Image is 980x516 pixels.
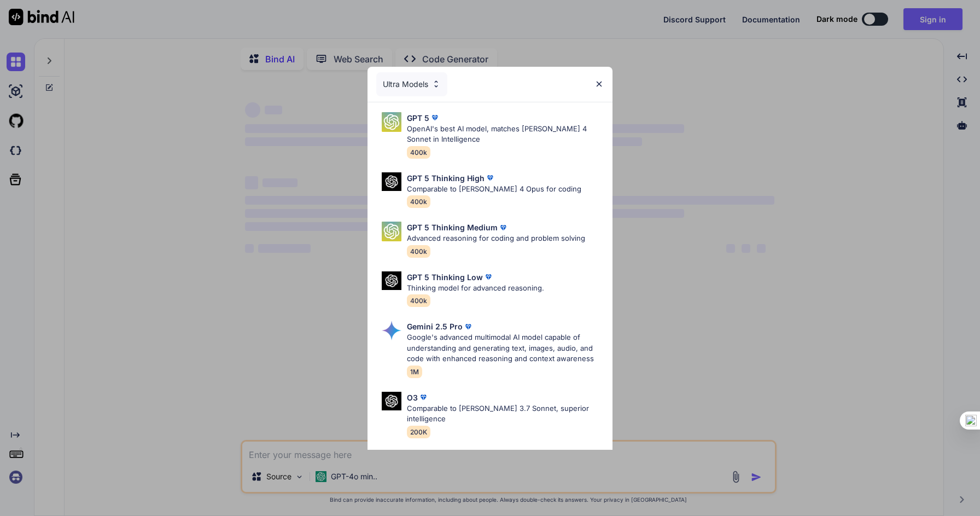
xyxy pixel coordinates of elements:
[498,222,509,233] img: premium
[407,403,604,425] p: Comparable to [PERSON_NAME] 3.7 Sonnet, superior intelligence
[407,426,430,438] span: 200K
[407,294,430,307] span: 400k
[407,184,581,195] p: Comparable to [PERSON_NAME] 4 Opus for coding
[407,332,604,364] p: Google's advanced multimodal AI model capable of understanding and generating text, images, audio...
[382,222,401,241] img: Pick Models
[407,245,430,258] span: 400k
[407,195,430,208] span: 400k
[382,172,401,192] img: Pick Models
[594,79,604,89] img: close
[407,366,422,378] span: 1M
[407,233,585,244] p: Advanced reasoning for coding and problem solving
[407,112,429,124] p: GPT 5
[429,112,440,123] img: premium
[407,271,483,283] p: GPT 5 Thinking Low
[483,271,494,282] img: premium
[485,172,495,183] img: premium
[431,79,441,89] img: Pick Models
[418,392,429,403] img: premium
[407,321,463,332] p: Gemini 2.5 Pro
[382,112,401,132] img: Pick Models
[382,321,401,340] img: Pick Models
[382,271,401,291] img: Pick Models
[407,146,430,159] span: 400k
[965,415,977,426] img: one_i.png
[376,72,447,96] div: Ultra Models
[407,124,604,145] p: OpenAI's best AI model, matches [PERSON_NAME] 4 Sonnet in Intelligence
[407,222,498,233] p: GPT 5 Thinking Medium
[463,321,474,332] img: premium
[407,172,485,184] p: GPT 5 Thinking High
[407,283,544,294] p: Thinking model for advanced reasoning.
[407,392,418,403] p: O3
[382,392,401,411] img: Pick Models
